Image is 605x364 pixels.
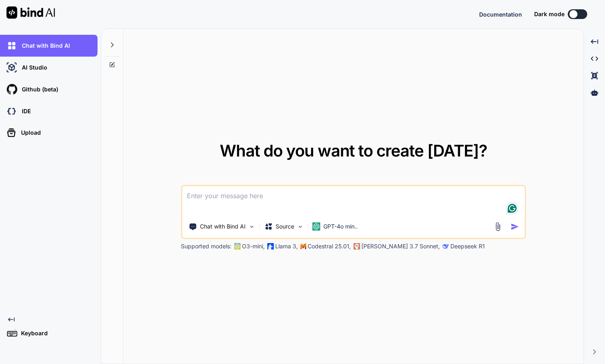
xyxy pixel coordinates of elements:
[220,141,487,161] span: What do you want to create [DATE]?
[5,39,19,53] img: chat
[442,243,449,250] img: claude
[276,222,294,231] p: Source
[511,222,519,231] img: icon
[479,10,522,19] button: Documentation
[5,61,19,74] img: ai-studio
[267,243,274,250] img: Llama2
[479,11,522,18] span: Documentation
[234,243,240,250] img: GPT-4
[242,242,265,250] p: O3-mini,
[5,83,19,96] img: githubLight
[275,242,298,250] p: Llama 3,
[308,242,351,250] p: Codestral 25.01,
[361,242,440,250] p: [PERSON_NAME] 3.7 Sonnet,
[19,85,58,93] p: Github (beta)
[493,222,503,231] img: attachment
[323,222,358,231] p: GPT-4o min..
[19,107,31,115] p: IDE
[300,243,306,249] img: Mistral-AI
[18,329,48,337] p: Keyboard
[19,63,47,72] p: AI Studio
[312,222,320,231] img: GPT-4o mini
[450,242,485,250] p: Deepseek R1
[297,223,304,230] img: Pick Models
[18,129,41,137] p: Upload
[248,223,255,230] img: Pick Tools
[181,242,231,250] p: Supported models:
[534,10,565,18] span: Dark mode
[353,243,360,250] img: claude
[5,104,19,118] img: darkCloudIdeIcon
[200,222,246,231] p: Chat with Bind AI
[6,6,55,19] img: Bind AI
[19,42,70,50] p: Chat with Bind AI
